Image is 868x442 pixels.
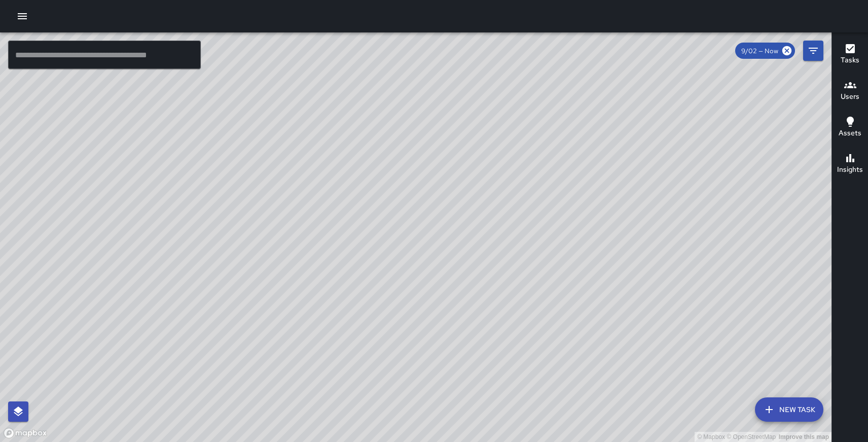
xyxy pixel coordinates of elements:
button: New Task [755,397,823,422]
button: Tasks [832,36,868,73]
div: 9/02 — Now [735,43,795,59]
button: Assets [832,109,868,146]
span: 9/02 — Now [735,47,784,55]
button: Insights [832,146,868,182]
h6: Assets [839,128,861,139]
button: Users [832,73,868,109]
h6: Users [841,91,859,102]
h6: Insights [837,164,863,175]
h6: Tasks [841,55,859,66]
button: Filters [803,41,823,61]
